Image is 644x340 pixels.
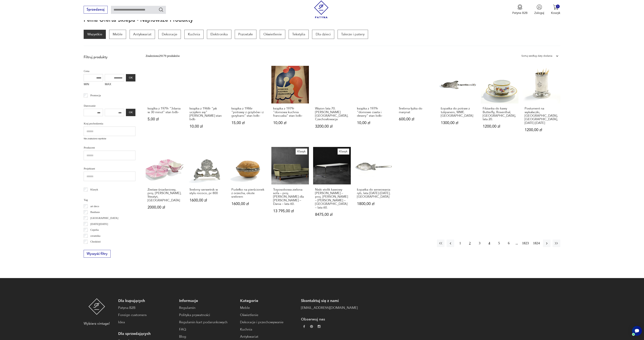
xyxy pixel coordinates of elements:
[90,245,100,250] p: Ćmielów
[189,125,223,128] p: 10,00 zł
[84,198,135,202] p: Tag
[148,117,181,121] p: 5,00 zł
[90,216,118,220] p: [GEOGRAPHIC_DATA]
[517,4,523,10] img: Ikona medalu
[273,121,307,125] p: 10,00 zł
[235,30,256,39] p: Pozostałe
[301,305,358,310] a: [EMAIL_ADDRESS][DOMAIN_NAME]
[231,107,265,118] h3: książka z 1986r "potrawy z grzybów i z grzybami" stan bdb-
[118,313,175,318] a: Foreign customers
[397,66,435,140] a: Srebrna łyżka do marynatSrebrna łyżka do marynat600,00 zł
[118,305,175,310] a: Patyna B2B
[84,166,135,171] p: Projektant
[399,117,433,121] p: 600,00 zł
[148,107,181,114] h3: ksiąźka z 1979r "3dania w 30 minut" stan bdb-
[109,30,126,39] p: Meble
[84,17,193,23] h1: Pełna oferta sklepu - najnowsze produkty
[525,128,558,132] p: 1200,00 zł
[313,147,351,225] a: KlasykNiski stolik kawowy Laccio Kiga – proj. Marcel Breuer – Gavina – Włochy – lata 60.Niski sto...
[84,69,135,73] p: Cena
[523,66,560,140] a: Postument na wykałaczki, Norblin, Warszawa, 1895-1907Postument na wykałaczki, [GEOGRAPHIC_DATA], ...
[90,187,98,192] p: Klasyk
[338,30,368,39] p: Talerze i patery
[84,81,103,88] label: MIN
[521,240,530,247] button: 1823
[229,66,267,140] a: książka z 1986r "potrawy z grzybów i z grzybami" stan bdb-książka z 1986r "potrawy z grzybów i z ...
[486,240,493,247] button: 4
[289,30,309,39] p: Tekstylia
[240,298,297,303] p: Kategorie
[357,121,391,125] p: 10,00 zł
[315,188,349,209] h3: Niski stolik kawowy [PERSON_NAME] – proj. [PERSON_NAME] – [PERSON_NAME] – [GEOGRAPHIC_DATA] – lat...
[512,11,528,15] p: Patyna B2B
[240,327,297,332] a: Kuchnia
[313,66,351,140] a: Wazon lata 70. V. Beranek, CzechosłowacjaWazon lata 70. [PERSON_NAME][GEOGRAPHIC_DATA], Czechosło...
[273,107,307,118] h3: książka z 1979r "domowa kuchnia francuska" stan bdb-
[495,240,503,247] button: 5
[207,30,231,39] a: Elektronika
[118,331,175,336] p: Dla sprzedających
[271,147,309,225] a: KlasykTrzyosobowa zielona sofa – proj. Folke Ohlsson dla Fritz Hansen – Dania – lata 60.Trzyosobo...
[534,11,544,15] p: Zaloguj
[189,199,223,202] p: 1600,00 zł
[481,66,518,140] a: Filiżanka do kawy Butterfly, Rosenthal, Niemcy, lata 20.Filiżanka do kawy Butterfly, Rosenthal, [...
[84,145,135,150] p: Producent
[441,107,475,118] h3: Łopatka do potraw z tulipanem, WMF, [GEOGRAPHIC_DATA]
[231,121,265,125] p: 15,00 zł
[512,4,528,15] button: Patyna B2B
[273,188,307,206] h3: Trzyosobowa zielona sofa – proj. [PERSON_NAME] dla [PERSON_NAME] – Dania – lata 60.
[315,107,349,121] h3: Wazon lata 70. [PERSON_NAME][GEOGRAPHIC_DATA], Czechosłowacja
[148,188,181,202] h3: Zestaw śniadaniowy, proj. [PERSON_NAME], Steatyt, [GEOGRAPHIC_DATA]
[84,137,135,140] p: Nie znaleziono wyników
[148,206,181,209] p: 2000,00 zł
[537,4,542,10] img: Ikonka użytkownika
[84,6,107,14] button: Sprzedawaj
[271,66,309,140] a: książka z 1979r "domowa kuchnia francuska" stan bdb-książka z 1979r "domowa kuchnia francuska" st...
[441,121,475,125] p: 1300,00 zł
[310,325,313,328] img: 37d27d81a828e637adc9f9cb2e3d3a8a.webp
[357,188,391,199] h3: Łopatka do serwowania ryb, lata [DATE]-[DATE], [GEOGRAPHIC_DATA]
[188,147,225,225] a: Srebrny serwetnik w stylu rococo, pr 800Srebrny serwetnik w stylu rococo, pr 8001600,00 zł
[355,66,393,140] a: książka z 1979r "domowe ciasta i desery" stan bdb-książka z 1979r "domowe ciasta i desery" stan b...
[525,107,558,125] h3: Postument na wykałaczki, [GEOGRAPHIC_DATA], [GEOGRAPHIC_DATA], [DATE]-[DATE]
[312,30,334,39] a: Dla dzieci
[318,325,321,328] img: c2fd9cf7f39615d9d6839a72ae8e59e5.webp
[355,147,393,225] a: Łopatka do serwowania ryb, lata 1914-1939, NorblinŁopatka do serwowania ryb, lata [DATE]-[DATE], ...
[105,81,124,88] label: MAX
[146,147,183,225] a: Zestaw śniadaniowy, proj. Z. Buksowicz, Steatyt, PolskaZestaw śniadaniowy, proj. [PERSON_NAME], S...
[146,54,180,58] div: Znaleziono 29179 produktów
[90,210,100,214] p: Bauhaus
[189,188,223,195] h3: Srebrny serwetnik w stylu rococo, pr 800
[88,298,105,315] img: Patyna - sklep z meblami i dekoracjami vintage
[534,4,544,15] button: Zaloguj
[632,326,642,336] iframe: Smartsupp widget button
[90,222,108,226] p: [DATE][DATE]
[231,188,265,199] h3: Pudełko na pierścionek z orzecha, okute srebrem
[126,109,135,116] button: OK
[315,125,349,128] p: 3200,00 zł
[273,209,307,213] p: 13 795,00 zł
[303,325,306,328] img: da9060093f698e4c3cedc1453eec5031.webp
[357,107,391,118] h3: książka z 1979r "domowe ciasta i desery" stan bdb-
[179,320,236,325] a: Regulamin kart podarunkowych
[229,147,267,225] a: Pudełko na pierścionek z orzecha, okute srebremPudełko na pierścionek z orzecha, okute srebrem160...
[158,7,164,12] button: Szukaj
[84,8,107,11] a: Sprzedawaj
[231,202,265,206] p: 1600,00 zł
[84,121,135,126] p: Kraj pochodzenia
[240,334,297,339] a: Antykwariat
[84,30,106,39] a: Wszystkie
[476,240,483,247] button: 3
[260,30,285,39] a: Oświetlenie
[312,1,330,18] img: Patyna - sklep z meblami i dekoracjami vintage
[184,30,204,39] a: Kuchnia
[146,66,183,140] a: ksiąźka z 1979r "3dania w 30 minut" stan bdb-ksiąźka z 1979r "3dania w 30 minut" stan bdb-5,00 zł
[439,66,477,140] a: Łopatka do potraw z tulipanem, WMF, NiemcyŁopatka do potraw z tulipanem, WMF, [GEOGRAPHIC_DATA]13...
[456,240,464,247] button: 1
[315,213,349,216] p: 8475,00 zł
[130,30,155,39] a: Antykwariat
[126,74,135,81] button: OK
